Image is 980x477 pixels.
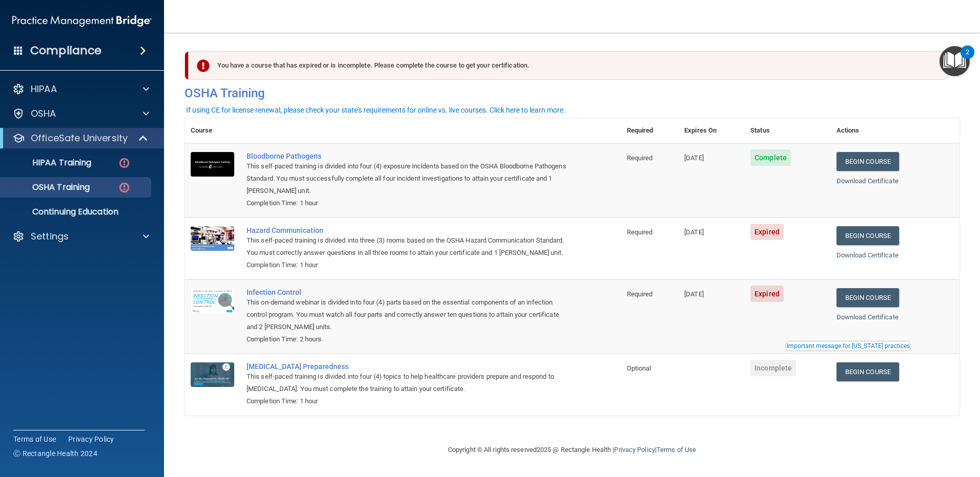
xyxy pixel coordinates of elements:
[966,52,969,66] div: 2
[12,132,149,144] a: OfficeSafe University
[247,371,569,395] div: This self-paced training is divided into four (4) topics to help healthcare providers prepare and...
[247,226,569,234] a: Hazard Communication
[684,290,704,298] span: [DATE]
[836,251,899,259] a: Download Certificate
[627,228,653,236] span: Required
[627,364,651,372] span: Optional
[189,51,948,80] div: You have a course that has expired or is incomplete. Please complete the course to get your certi...
[750,286,784,302] span: Expired
[836,362,899,381] a: Begin Course
[7,207,147,217] p: Continuing Education
[836,288,899,307] a: Begin Course
[627,154,653,162] span: Required
[684,154,704,162] span: [DATE]
[247,160,569,197] div: This self-paced training is divided into four (4) exposure incidents based on the OSHA Bloodborne...
[185,105,567,115] button: If using CE for license renewal, please check your state's requirements for online vs. live cours...
[836,177,899,185] a: Download Certificate
[657,446,696,453] a: Terms of Use
[750,149,791,166] span: Complete
[785,341,911,351] button: Read this if you are a dental practitioner in the state of CA
[68,434,114,444] a: Privacy Policy
[744,118,830,143] th: Status
[31,230,69,243] p: Settings
[614,446,655,453] a: Privacy Policy
[627,290,653,298] span: Required
[7,182,90,192] p: OSHA Training
[684,228,704,236] span: [DATE]
[247,395,569,407] div: Completion Time: 1 hour
[836,152,899,171] a: Begin Course
[247,152,569,160] a: Bloodborne Pathogens
[31,83,57,95] p: HIPAA
[247,333,569,345] div: Completion Time: 2 hours
[7,158,91,168] p: HIPAA Training
[247,362,569,371] a: [MEDICAL_DATA] Preparedness
[678,118,744,143] th: Expires On
[836,313,899,321] a: Download Certificate
[830,118,959,143] th: Actions
[385,433,759,466] div: Copyright © All rights reserved 2025 @ Rectangle Health | |
[12,107,149,120] a: OSHA
[185,118,240,143] th: Course
[940,46,970,76] button: Open Resource Center, 2 new notifications
[247,288,569,296] a: Infection Control
[12,83,149,95] a: HIPAA
[13,448,97,459] span: Ⓒ Rectangle Health 2024
[185,86,959,100] h4: OSHA Training
[247,296,569,333] div: This on-demand webinar is divided into four (4) parts based on the essential components of an inf...
[621,118,678,143] th: Required
[118,157,131,169] img: danger-circle.6113f641.png
[197,59,210,72] img: exclamation-circle-solid-danger.72ef9ffc.png
[836,226,899,245] a: Begin Course
[750,224,784,240] span: Expired
[750,360,796,376] span: Incomplete
[30,44,101,58] h4: Compliance
[247,259,569,271] div: Completion Time: 1 hour
[247,234,569,259] div: This self-paced training is divided into three (3) rooms based on the OSHA Hazard Communication S...
[31,132,128,144] p: OfficeSafe University
[12,11,152,31] img: PMB logo
[186,106,565,114] div: If using CE for license renewal, please check your state's requirements for online vs. live cours...
[12,230,149,243] a: Settings
[13,434,56,444] a: Terms of Use
[247,197,569,209] div: Completion Time: 1 hour
[118,181,131,194] img: danger-circle.6113f641.png
[787,343,910,349] div: Important message for [US_STATE] practices
[31,107,56,120] p: OSHA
